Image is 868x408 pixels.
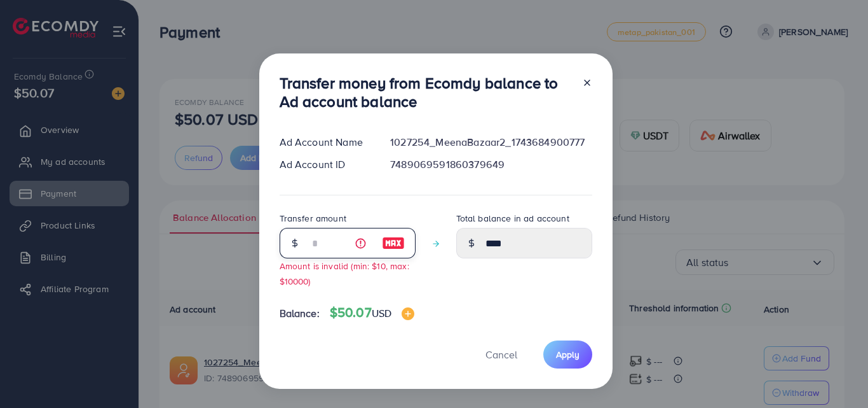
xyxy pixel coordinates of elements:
span: Cancel [485,348,517,362]
h3: Transfer money from Ecomdy balance to Ad account balance [280,74,572,111]
label: Transfer amount [280,212,346,225]
span: Balance: [280,306,320,321]
button: Apply [543,341,592,368]
h4: $50.07 [330,305,414,321]
small: Amount is invalid (min: $10, max: $10000) [280,260,409,286]
span: USD [372,306,391,320]
div: Ad Account Name [269,135,381,150]
iframe: Chat [814,351,858,398]
span: Apply [556,348,580,361]
div: Ad Account ID [269,157,381,172]
div: 1027254_MeenaBazaar2_1743684900777 [380,135,602,150]
img: image [382,236,405,251]
label: Total balance in ad account [456,212,569,225]
img: image [402,307,414,320]
button: Cancel [470,341,533,368]
div: 7489069591860379649 [380,157,602,172]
